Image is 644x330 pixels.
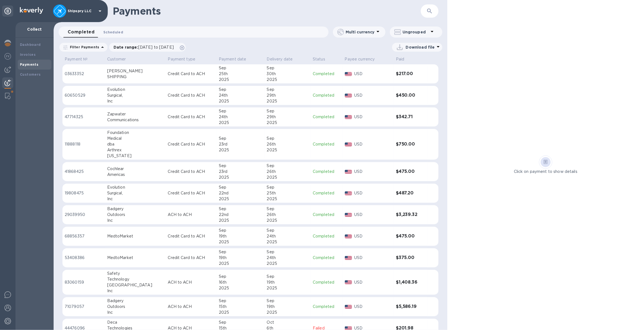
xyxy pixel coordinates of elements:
[267,285,308,291] div: 2025
[107,153,164,159] div: [US_STATE]
[354,190,391,196] p: USD
[219,184,262,190] div: Sep
[219,279,262,285] div: 16th
[267,249,308,255] div: Sep
[107,271,164,276] div: Safety
[107,111,164,117] div: Zapwater
[406,44,435,50] p: Download file
[107,298,164,304] div: Badgery
[219,120,262,126] div: 2025
[138,45,174,49] span: [DATE] to [DATE]
[107,282,164,288] div: [GEOGRAPHIC_DATA]
[267,196,308,202] div: 2025
[219,98,262,104] div: 2025
[219,136,262,141] div: Sep
[107,56,126,62] p: Customer
[107,255,164,261] div: MedtoMarket
[4,53,11,60] img: Foreign exchange
[219,218,262,223] div: 2025
[267,184,308,190] div: Sep
[345,142,352,146] img: USD
[219,169,262,175] div: 23rd
[267,190,308,196] div: 25th
[396,169,425,174] h3: $475.00
[396,142,425,147] h3: $750.00
[168,114,214,120] p: Credit Card to ACH
[267,56,293,62] p: Delivery date
[168,255,214,261] p: Credit Card to ACH
[168,56,195,62] p: Payment type
[20,62,38,67] b: Payments
[219,274,262,279] div: Sep
[219,108,262,114] div: Sep
[219,228,262,233] div: Sep
[107,320,164,325] div: Deca
[107,206,164,212] div: Badgery
[65,233,103,239] p: 68856357
[267,310,308,315] div: 2025
[354,233,391,239] p: USD
[313,304,340,310] p: Completed
[267,206,308,212] div: Sep
[267,114,308,120] div: 29th
[219,87,262,93] div: Sep
[2,6,13,17] div: Unpin categories
[267,175,308,180] div: 2025
[267,56,300,62] span: Delivery date
[267,77,308,83] div: 2025
[396,280,425,285] h3: $1,408.36
[219,261,262,266] div: 2025
[219,196,262,202] div: 2025
[219,71,262,77] div: 25th
[219,298,262,304] div: Sep
[313,56,325,62] p: Status
[219,56,254,62] span: Payment date
[20,72,41,76] b: Customers
[313,169,340,175] p: Completed
[168,71,214,77] p: Credit Card to ACH
[168,233,214,239] p: Credit Card to ACH
[107,172,164,178] div: Americas
[107,117,164,123] div: Communications
[107,310,164,315] div: Inc
[345,72,352,76] img: USD
[345,94,352,97] img: USD
[219,285,262,291] div: 2025
[267,141,308,147] div: 26th
[68,9,95,13] p: Shipspry LLC
[267,239,308,245] div: 2025
[313,114,340,120] p: Completed
[65,304,103,310] p: 71079057
[219,147,262,153] div: 2025
[267,147,308,153] div: 2025
[219,255,262,261] div: 19th
[65,114,103,120] p: 47714325
[267,120,308,126] div: 2025
[107,93,164,98] div: Surgical,
[168,279,214,285] p: ACH to ACH
[168,56,203,62] span: Payment type
[103,29,123,35] span: Scheduled
[354,169,391,175] p: USD
[168,141,214,147] p: Credit Card to ACH
[20,52,36,57] b: Invoices
[354,212,391,218] p: USD
[107,184,164,190] div: Evolution
[168,93,214,98] p: Credit Card to ACH
[313,233,340,239] p: Completed
[345,256,352,260] img: USD
[354,304,391,310] p: USD
[345,305,352,309] img: USD
[20,27,49,32] p: Collect
[107,147,164,153] div: Arthrex
[219,206,262,212] div: Sep
[345,170,352,174] img: USD
[107,87,164,93] div: Evolution
[396,304,425,309] h3: $5,586.19
[396,255,425,260] h3: $375.00
[267,228,308,233] div: Sep
[20,43,41,47] b: Dashboard
[107,304,164,310] div: Outdoors
[345,234,352,238] img: USD
[65,56,95,62] span: Payment №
